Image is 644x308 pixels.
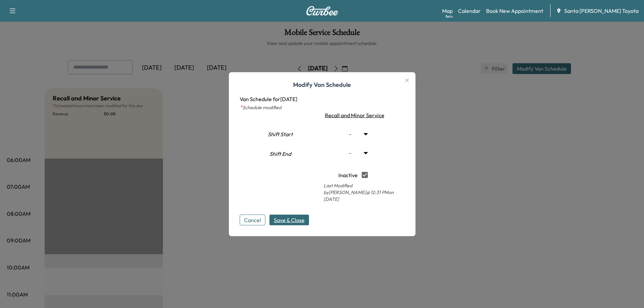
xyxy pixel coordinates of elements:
[486,7,543,15] a: Book New Appointment
[306,6,338,16] img: Curbee Logo
[310,111,397,119] div: Recall and Minor Service
[442,7,453,15] a: MapBeta
[256,125,305,145] div: Shift Start
[446,14,453,19] div: Beta
[458,7,481,15] a: Calendar
[240,95,405,103] p: Van Schedule for [DATE]
[256,147,305,167] div: Shift End
[333,143,374,162] div: -
[274,216,305,224] span: Save & Close
[333,124,374,143] div: -
[269,214,309,225] button: Save & Close
[240,214,265,225] button: Cancel
[338,168,358,182] p: Inactive
[240,103,405,111] p: Schedule modified
[310,182,397,202] p: Last Modified by [PERSON_NAME] @ 12:31 PM on [DATE]
[564,7,639,15] span: Santa [PERSON_NAME] Toyota
[240,80,405,95] h1: Modify Van Schedule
